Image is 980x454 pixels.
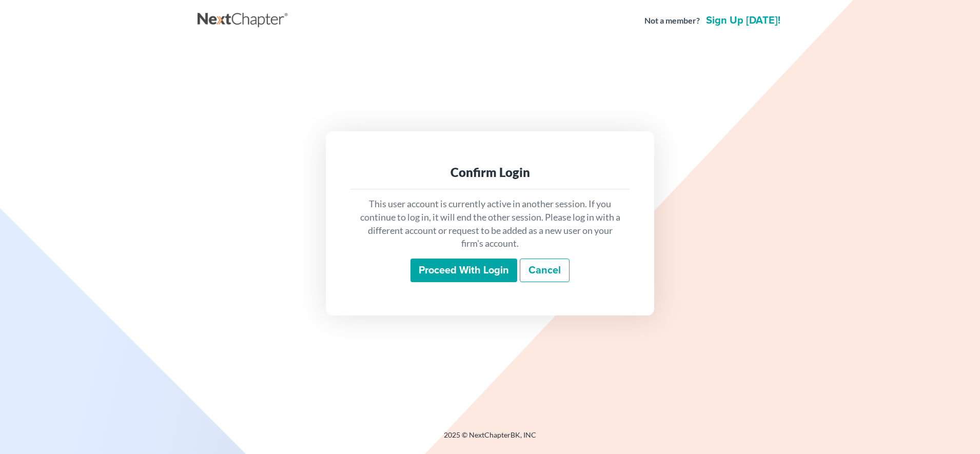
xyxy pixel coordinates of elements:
[410,259,517,282] input: Proceed with login
[644,15,700,27] strong: Not a member?
[520,259,570,282] a: Cancel
[359,198,621,250] p: This user account is currently active in another session. If you continue to log in, it will end ...
[704,15,782,26] a: Sign up [DATE]!
[359,164,621,181] div: Confirm Login
[198,430,782,448] div: 2025 © NextChapterBK, INC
